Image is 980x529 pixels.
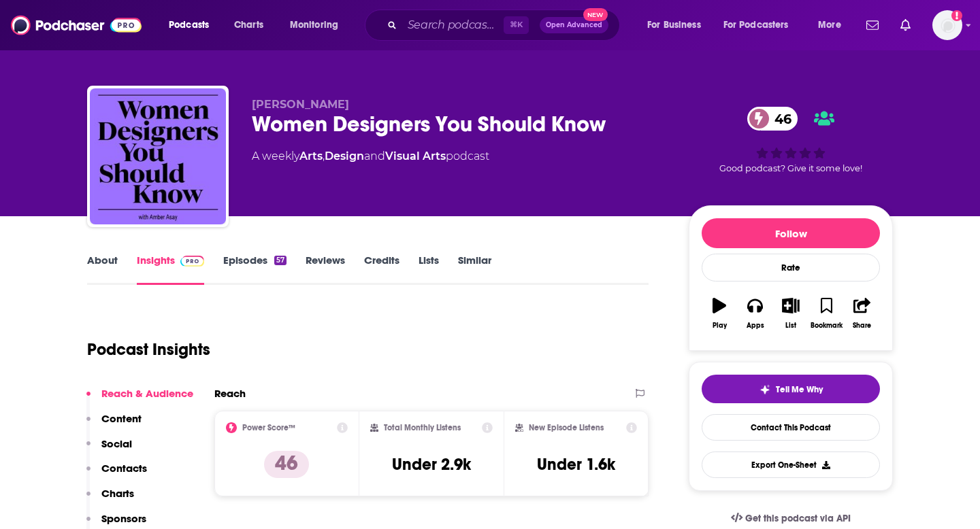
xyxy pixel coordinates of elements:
[86,412,142,437] button: Content
[861,14,884,37] a: Show notifications dropdown
[759,384,770,395] img: tell me why sparkle
[101,512,146,525] p: Sponsors
[932,10,962,40] span: Logged in as redsetterpr
[264,451,309,478] p: 46
[169,16,209,35] span: Podcasts
[419,254,439,285] a: Lists
[747,107,798,131] a: 46
[402,14,504,36] input: Search podcasts, credits, & more...
[290,16,338,35] span: Monitoring
[180,256,204,267] img: Podchaser Pro
[689,98,893,182] div: 46Good podcast? Give it some love!
[159,14,227,36] button: open menu
[87,339,210,360] h1: Podcast Insights
[747,322,764,330] div: Apps
[392,454,471,475] h3: Under 2.9k
[583,8,608,21] span: New
[101,412,142,425] p: Content
[214,387,246,400] h2: Reach
[719,163,862,173] span: Good podcast? Give it some love!
[252,98,349,111] span: [PERSON_NAME]
[458,254,491,285] a: Similar
[702,451,880,478] button: Export One-Sheet
[252,148,489,165] div: A weekly podcast
[647,16,701,35] span: For Business
[638,14,718,36] button: open menu
[86,387,193,412] button: Reach & Audience
[529,423,604,432] h2: New Episode Listens
[86,437,132,462] button: Social
[745,513,851,524] span: Get this podcast via API
[364,150,385,163] span: and
[384,423,461,432] h2: Total Monthly Listens
[776,384,823,395] span: Tell Me Why
[90,88,226,224] img: Women Designers You Should Know
[853,322,871,330] div: Share
[537,454,615,475] h3: Under 1.6k
[546,22,602,29] span: Open Advanced
[86,487,134,512] button: Charts
[702,254,880,281] div: Rate
[11,12,142,38] img: Podchaser - Follow, Share and Rate Podcasts
[715,14,808,36] button: open menu
[932,10,962,40] img: User Profile
[761,107,798,131] span: 46
[87,254,118,285] a: About
[713,322,727,330] div: Play
[101,437,132,450] p: Social
[378,10,633,41] div: Search podcasts, credits, & more...
[385,150,446,163] a: Visual Arts
[737,289,772,338] button: Apps
[845,289,880,338] button: Share
[223,254,287,285] a: Episodes57
[274,256,287,265] div: 57
[932,10,962,40] button: Show profile menu
[299,150,323,163] a: Arts
[280,14,356,36] button: open menu
[808,14,858,36] button: open menu
[101,462,147,475] p: Contacts
[137,254,204,285] a: InsightsPodchaser Pro
[323,150,325,163] span: ,
[101,487,134,500] p: Charts
[702,375,880,403] button: tell me why sparkleTell Me Why
[702,218,880,248] button: Follow
[702,289,737,338] button: Play
[540,17,608,33] button: Open AdvancedNew
[808,289,844,338] button: Bookmark
[895,14,916,37] a: Show notifications dropdown
[364,254,399,285] a: Credits
[811,322,843,330] div: Bookmark
[504,16,529,34] span: ⌘ K
[723,16,789,35] span: For Podcasters
[773,289,808,338] button: List
[86,462,147,487] button: Contacts
[101,387,193,400] p: Reach & Audience
[242,423,295,432] h2: Power Score™
[785,322,796,330] div: List
[702,414,880,441] a: Contact This Podcast
[225,14,272,36] a: Charts
[951,10,962,21] svg: Add a profile image
[818,16,841,35] span: More
[234,16,263,35] span: Charts
[306,254,345,285] a: Reviews
[325,150,364,163] a: Design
